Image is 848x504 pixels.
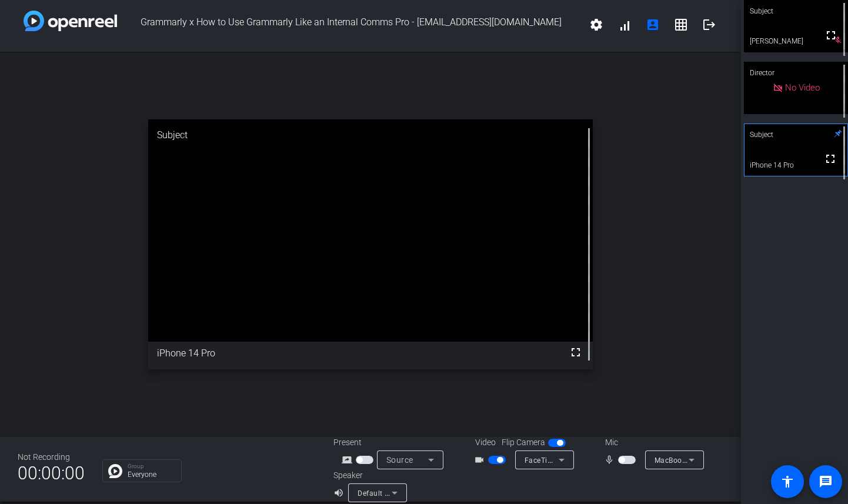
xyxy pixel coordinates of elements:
mat-icon: fullscreen [824,28,838,42]
span: Video [475,436,496,449]
img: Chat Icon [108,464,122,478]
div: Subject [148,119,593,151]
mat-icon: volume_up [333,486,348,500]
div: Speaker [333,469,404,482]
div: Mic [593,436,711,449]
mat-icon: mic_none [604,453,618,467]
span: Default - MacBook Pro Speakers (Built-in) [358,488,499,498]
mat-icon: videocam_outline [474,453,488,467]
span: 00:00:00 [18,459,85,488]
p: Group [128,463,175,469]
mat-icon: screen_share_outline [342,453,356,467]
span: FaceTime HD Camera (2C0E:82E3) [525,455,645,465]
span: No Video [785,82,820,93]
mat-icon: fullscreen [823,152,837,166]
mat-icon: accessibility [780,475,794,489]
div: Subject [744,124,848,146]
span: MacBook Pro Microphone (Built-in) [655,455,774,465]
div: Director [744,62,848,84]
mat-icon: message [819,475,833,489]
p: Everyone [128,471,175,478]
div: Not Recording [18,451,85,463]
div: Present [333,436,451,449]
span: Source [386,455,413,465]
span: Flip Camera [502,436,545,449]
